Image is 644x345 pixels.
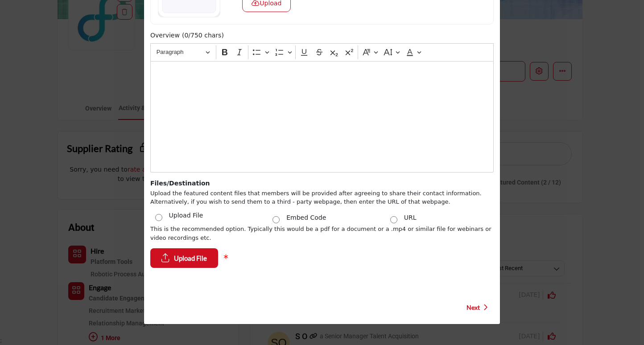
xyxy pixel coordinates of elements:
[150,180,210,187] b: Files/Destination
[466,303,480,312] span: Next
[174,253,207,263] span: Upload File
[150,43,494,61] div: Editor toolbar
[182,31,224,40] span: (0/750 chars)
[150,189,494,206] p: Upload the featured content files that members will be provided after agreeing to share their con...
[157,47,203,57] span: Paragraph
[150,61,494,172] div: Editor editing area: main
[169,211,203,222] label: Upload File
[153,45,214,59] button: Heading
[464,296,485,318] button: Next
[150,31,180,40] label: Overview
[150,225,494,242] p: This is the recommended option. Typically this would be a pdf for a document or a .mp4 or similar...
[286,213,326,222] label: Embed Code
[404,213,417,222] label: URL
[150,248,218,268] button: Upload File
